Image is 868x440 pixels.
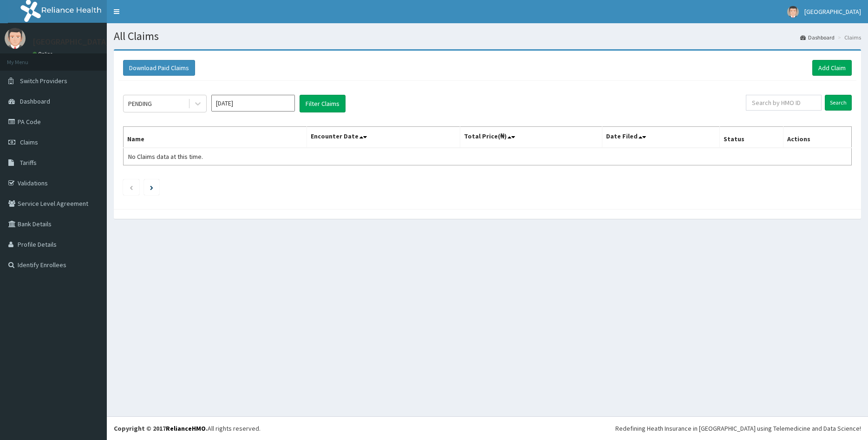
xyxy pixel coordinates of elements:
input: Search [825,95,852,111]
h1: All Claims [114,30,861,42]
span: Dashboard [20,97,50,105]
button: Filter Claims [300,95,346,112]
input: Select Month and Year [211,95,295,112]
span: No Claims data at this time. [128,152,203,161]
a: RelianceHMO [166,424,206,433]
img: User Image [5,28,26,49]
li: Claims [835,33,861,41]
img: User Image [787,6,799,18]
div: PENDING [128,99,152,108]
th: Status [720,127,783,148]
p: [GEOGRAPHIC_DATA] [33,38,109,46]
a: Previous page [129,183,133,191]
div: Redefining Heath Insurance in [GEOGRAPHIC_DATA] using Telemedicine and Data Science! [615,424,861,433]
span: [GEOGRAPHIC_DATA] [804,7,861,16]
a: Next page [150,183,153,191]
th: Name [124,127,307,148]
th: Encounter Date [307,127,460,148]
th: Total Price(₦) [460,127,602,148]
footer: All rights reserved. [107,416,868,440]
a: Dashboard [800,33,835,41]
input: Search by HMO ID [746,95,822,111]
a: Add Claim [812,60,852,76]
strong: Copyright © 2017 . [114,424,208,433]
span: Tariffs [20,158,37,167]
span: Switch Providers [20,77,67,85]
a: Online [33,51,55,57]
button: Download Paid Claims [123,60,195,76]
span: Claims [20,138,38,146]
th: Date Filed [602,127,720,148]
th: Actions [783,127,851,148]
